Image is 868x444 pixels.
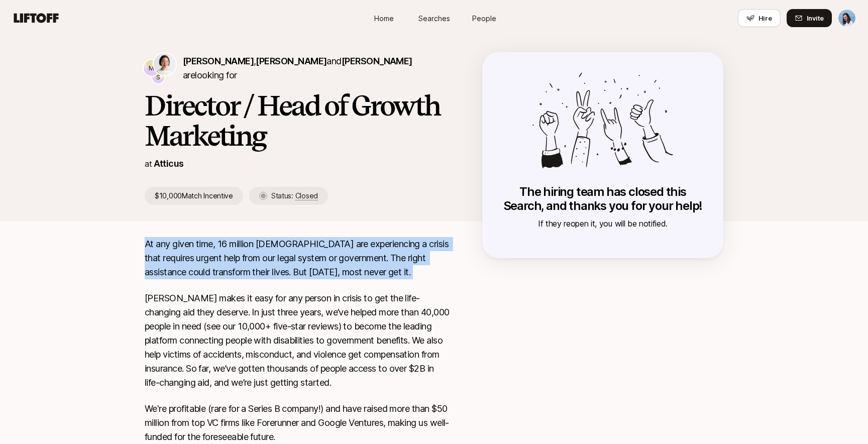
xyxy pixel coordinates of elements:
[145,402,450,444] p: We're profitable (rare for a Series B company!) and have raised more than $50 million from top VC...
[156,71,160,83] p: S
[374,13,394,24] span: Home
[787,9,832,27] button: Invite
[183,56,254,66] span: [PERSON_NAME]
[807,13,824,23] span: Invite
[149,62,154,74] p: M
[154,158,183,169] a: Atticus
[183,54,450,82] p: are looking for
[271,190,318,202] p: Status:
[758,13,772,23] span: Hire
[472,13,496,24] span: People
[154,53,176,75] img: Julie Bain-Kim
[295,191,318,200] span: Closed
[256,56,327,66] span: [PERSON_NAME]
[145,157,152,170] p: at
[145,187,243,205] p: $10,000 Match Incentive
[738,9,781,27] button: Hire
[359,9,409,28] a: Home
[145,90,450,151] h1: Director / Head of Growth Marketing
[838,10,855,27] img: Dan Tase
[418,13,450,24] span: Searches
[327,56,412,66] span: and
[409,9,459,28] a: Searches
[502,185,703,213] p: The hiring team has closed this Search, and thanks you for your help!
[342,56,412,66] span: [PERSON_NAME]
[254,56,327,66] span: ,
[145,291,450,390] p: [PERSON_NAME] makes it easy for any person in crisis to get the life-changing aid they deserve. I...
[459,9,509,28] a: People
[502,217,703,230] p: If they reopen it, you will be notified.
[145,237,450,279] p: At any given time, 16 million [DEMOGRAPHIC_DATA] are experiencing a crisis that requires urgent h...
[838,9,856,27] button: Dan Tase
